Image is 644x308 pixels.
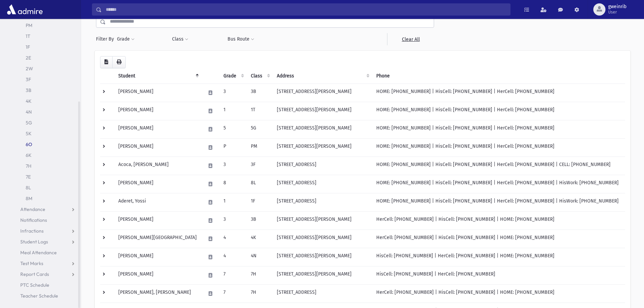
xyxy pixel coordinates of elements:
td: 3 [219,84,247,102]
a: Student Logs [3,236,81,247]
a: 1F [3,42,81,52]
td: [PERSON_NAME] [114,248,201,266]
td: 7H [247,266,273,284]
td: 5 [219,120,247,138]
button: Grade [117,33,135,45]
td: [STREET_ADDRESS][PERSON_NAME] [273,266,372,284]
a: 6O [3,139,81,150]
span: Filter By [96,35,117,43]
td: [STREET_ADDRESS][PERSON_NAME] [273,211,372,230]
td: 1T [247,102,273,120]
img: AdmirePro [5,3,44,16]
a: Notifications [3,215,81,226]
td: 4 [219,230,247,248]
td: 5G [247,120,273,138]
td: HOME: [PHONE_NUMBER] | HisCell: [PHONE_NUMBER] | HerCell: [PHONE_NUMBER] [372,84,625,102]
td: HOME: [PHONE_NUMBER] | HisCell: [PHONE_NUMBER] | HerCell: [PHONE_NUMBER] | HisWork: [PHONE_NUMBER] [372,175,625,193]
td: HOME: [PHONE_NUMBER] | HisCell: [PHONE_NUMBER] | HerCell: [PHONE_NUMBER] [372,102,625,120]
button: CSV [100,56,113,68]
td: HOME: [PHONE_NUMBER] | HisCell: [PHONE_NUMBER] | HerCell: [PHONE_NUMBER] [372,138,625,157]
td: PM [247,138,273,157]
span: Infractions [20,228,44,234]
th: Grade: activate to sort column ascending [219,68,247,84]
td: 8 [219,175,247,193]
span: Test Marks [20,260,43,266]
td: HOME: [PHONE_NUMBER] | HisCell: [PHONE_NUMBER] | HerCell: [PHONE_NUMBER] | CELL: [PHONE_NUMBER] [372,157,625,175]
td: HisCell: [PHONE_NUMBER] | HerCell: [PHONE_NUMBER] [372,266,625,284]
a: Infractions [3,226,81,236]
td: 8L [247,175,273,193]
a: PM [3,20,81,31]
a: 3B [3,85,81,96]
td: [STREET_ADDRESS][PERSON_NAME] [273,120,372,138]
td: [PERSON_NAME] [114,266,201,284]
span: Attendance [20,206,45,212]
td: [PERSON_NAME] [114,102,201,120]
a: Attendance [3,204,81,215]
td: 3B [247,211,273,230]
td: HisCell: [PHONE_NUMBER] | HerCell: [PHONE_NUMBER] | HOME: [PHONE_NUMBER] [372,248,625,266]
span: Notifications [20,217,47,223]
a: 6K [3,150,81,161]
a: 2E [3,52,81,63]
td: 7 [219,284,247,303]
td: [PERSON_NAME][GEOGRAPHIC_DATA] [114,230,201,248]
td: [STREET_ADDRESS] [273,175,372,193]
a: 7E [3,171,81,182]
td: [PERSON_NAME], [PERSON_NAME] [114,284,201,303]
td: [PERSON_NAME] [114,120,201,138]
td: 1 [219,102,247,120]
td: [STREET_ADDRESS] [273,193,372,211]
td: HerCell: [PHONE_NUMBER] | HisCell: [PHONE_NUMBER] | HOME: [PHONE_NUMBER] [372,230,625,248]
span: Student Logs [20,239,48,245]
span: PTC Schedule [20,282,49,288]
td: [PERSON_NAME] [114,138,201,157]
th: Class: activate to sort column ascending [247,68,273,84]
a: 8L [3,182,81,193]
a: Teacher Schedule [3,290,81,301]
span: User [608,9,626,15]
th: Address: activate to sort column ascending [273,68,372,84]
th: Student: activate to sort column descending [114,68,201,84]
a: 5G [3,117,81,128]
td: 3 [219,157,247,175]
td: [STREET_ADDRESS] [273,284,372,303]
th: Phone [372,68,625,84]
td: [STREET_ADDRESS][PERSON_NAME] [273,102,372,120]
span: gweinrib [608,4,626,9]
td: HerCell: [PHONE_NUMBER] | HisCell: [PHONE_NUMBER] | HOME: [PHONE_NUMBER] [372,211,625,230]
td: [PERSON_NAME] [114,84,201,102]
td: HOME: [PHONE_NUMBER] | HisCell: [PHONE_NUMBER] | HerCell: [PHONE_NUMBER] [372,120,625,138]
td: 3F [247,157,273,175]
button: Bus Route [227,33,255,45]
a: 2W [3,63,81,74]
span: Meal Attendance [20,250,57,256]
span: Teacher Schedule [20,293,58,299]
td: 1F [247,193,273,211]
a: 4K [3,96,81,106]
a: 5K [3,128,81,139]
a: Meal Attendance [3,247,81,258]
td: 4N [247,248,273,266]
td: [PERSON_NAME] [114,175,201,193]
a: 1T [3,31,81,42]
td: Acoca, [PERSON_NAME] [114,157,201,175]
button: Print [112,56,126,68]
a: Clear All [387,33,434,45]
td: Aderet, Yossi [114,193,201,211]
a: 4N [3,106,81,117]
td: [STREET_ADDRESS][PERSON_NAME] [273,138,372,157]
td: [STREET_ADDRESS][PERSON_NAME] [273,84,372,102]
td: 4 [219,248,247,266]
td: 3 [219,211,247,230]
td: [STREET_ADDRESS] [273,157,372,175]
a: 8M [3,193,81,204]
td: 1 [219,193,247,211]
button: Class [172,33,189,45]
td: [PERSON_NAME] [114,211,201,230]
td: 7 [219,266,247,284]
a: 3F [3,74,81,85]
td: HOME: [PHONE_NUMBER] | HisCell: [PHONE_NUMBER] | HerCell: [PHONE_NUMBER] | HisWork: [PHONE_NUMBER] [372,193,625,211]
a: Report Cards [3,269,81,280]
td: 7H [247,284,273,303]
